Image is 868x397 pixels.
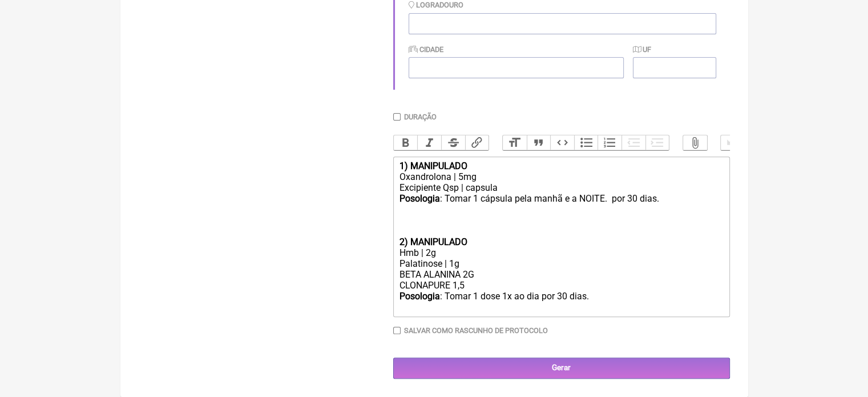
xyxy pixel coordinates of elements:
button: Heading [503,135,527,150]
div: BETA ALANINA 2G CLONAPURE 1,5 [399,269,723,291]
strong: 2) MANIPULADO [399,236,467,247]
label: UF [633,45,651,54]
div: Hmb | 2g [399,247,723,258]
div: : Tomar 1 cápsula pela manhã e a NOITE. por 30 dias. [399,193,723,236]
div: Excipiente Qsp | capsula [399,182,723,193]
div: Palatinose | 1g [399,258,723,269]
button: Strikethrough [441,135,465,150]
strong: Posologia [399,193,439,204]
button: Code [550,135,574,150]
button: Bullets [574,135,598,150]
button: Increase Level [645,135,669,150]
button: Attach Files [683,135,707,150]
button: Bold [394,135,418,150]
button: Numbers [597,135,621,150]
button: Undo [721,135,745,150]
label: Salvar como rascunho de Protocolo [404,326,548,335]
button: Decrease Level [621,135,645,150]
button: Link [465,135,489,150]
label: Cidade [409,45,443,54]
input: Gerar [393,358,730,379]
div: Oxandrolona | 5mg [399,171,723,182]
div: : Tomar 1 dose 1x ao dia por 30 dias. [399,291,723,312]
button: Quote [527,135,551,150]
strong: Posologia [399,291,439,302]
label: Logradouro [409,1,463,9]
button: Italic [417,135,441,150]
label: Duração [404,113,437,121]
strong: 1) MANIPULADO [399,161,467,171]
